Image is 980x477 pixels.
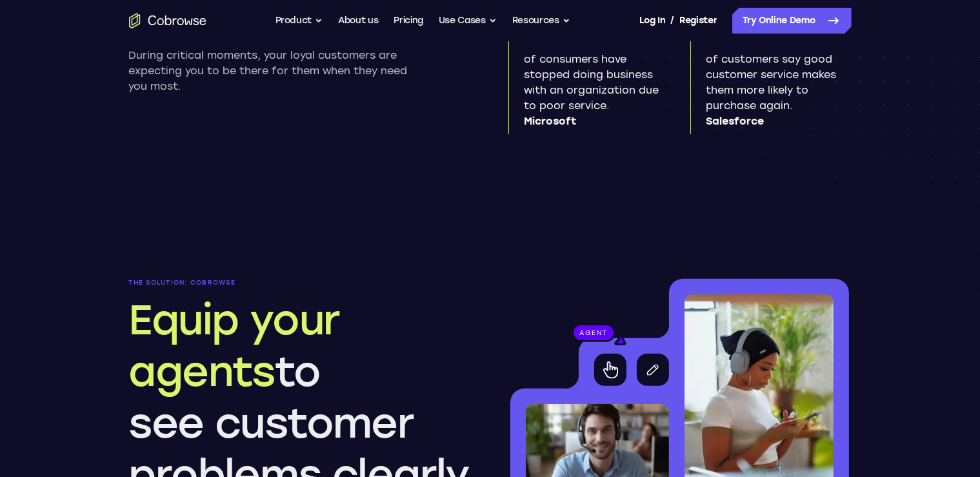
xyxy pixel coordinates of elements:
a: Register [679,8,717,34]
span: / [670,13,674,28]
a: About us [338,8,378,34]
a: Go to the home page [129,13,206,28]
p: of customers say good customer service makes them more likely to purchase again. [706,52,841,129]
a: Log In [639,8,665,34]
a: Pricing [394,8,423,34]
span: Equip your agents [129,295,340,396]
p: of consumers have stopped doing business with an organization due to poor service. [525,52,659,129]
a: Try Online Demo [732,8,852,34]
span: Salesforce [706,114,841,129]
p: The solution: Cobrowse [129,279,472,287]
span: Microsoft [525,114,659,129]
button: Resources [512,8,570,34]
button: Product [275,8,323,34]
button: Use Cases [439,8,497,34]
p: During critical moments, your loyal customers are expecting you to be there for them when they ne... [129,48,421,94]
